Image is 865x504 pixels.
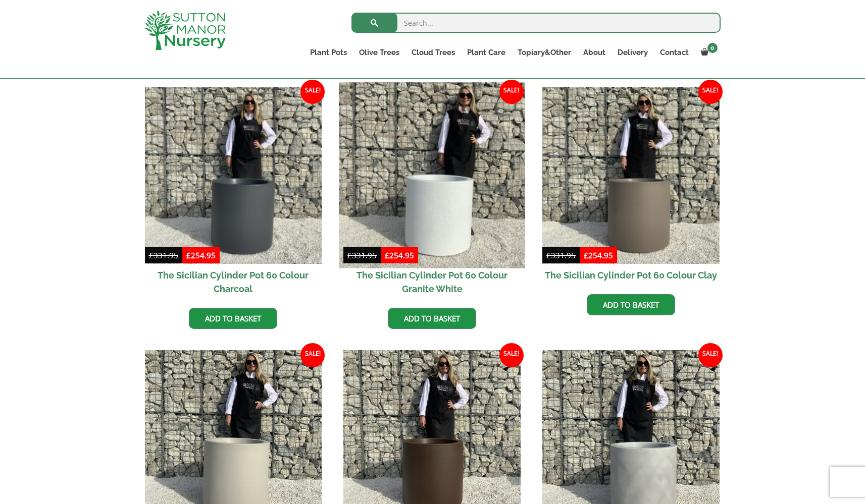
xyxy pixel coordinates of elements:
[186,250,191,260] span: £
[149,250,154,260] span: £
[145,87,322,300] a: Sale! The Sicilian Cylinder Pot 60 Colour Charcoal
[499,80,524,104] span: Sale!
[546,250,551,260] span: £
[698,80,723,104] span: Sale!
[343,264,521,300] h2: The Sicilian Cylinder Pot 60 Colour Granite White
[698,343,723,367] span: Sale!
[347,250,377,260] bdi: 331.95
[612,45,654,60] a: Delivery
[388,308,476,329] a: Add to basket: “The Sicilian Cylinder Pot 60 Colour Granite White”
[300,343,325,367] span: Sale!
[304,45,353,60] a: Plant Pots
[587,294,675,315] a: Add to basket: “The Sicilian Cylinder Pot 60 Colour Clay”
[351,13,721,33] input: Search...
[584,250,613,260] bdi: 254.95
[339,82,525,268] img: The Sicilian Cylinder Pot 60 Colour Granite White
[707,43,718,53] span: 0
[149,250,178,260] bdi: 331.95
[145,10,226,50] img: logo
[300,80,325,104] span: Sale!
[542,87,720,264] img: The Sicilian Cylinder Pot 60 Colour Clay
[343,87,521,300] a: Sale! The Sicilian Cylinder Pot 60 Colour Granite White
[499,343,524,367] span: Sale!
[542,87,720,287] a: Sale! The Sicilian Cylinder Pot 60 Colour Clay
[461,45,512,60] a: Plant Care
[145,264,322,300] h2: The Sicilian Cylinder Pot 60 Colour Charcoal
[577,45,612,60] a: About
[584,250,588,260] span: £
[542,264,720,287] h2: The Sicilian Cylinder Pot 60 Colour Clay
[189,308,277,329] a: Add to basket: “The Sicilian Cylinder Pot 60 Colour Charcoal”
[186,250,216,260] bdi: 254.95
[145,87,322,264] img: The Sicilian Cylinder Pot 60 Colour Charcoal
[654,45,695,60] a: Contact
[353,45,405,60] a: Olive Trees
[405,45,461,60] a: Cloud Trees
[512,45,577,60] a: Topiary&Other
[695,45,721,60] a: 0
[385,250,389,260] span: £
[546,250,576,260] bdi: 331.95
[385,250,414,260] bdi: 254.95
[347,250,352,260] span: £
